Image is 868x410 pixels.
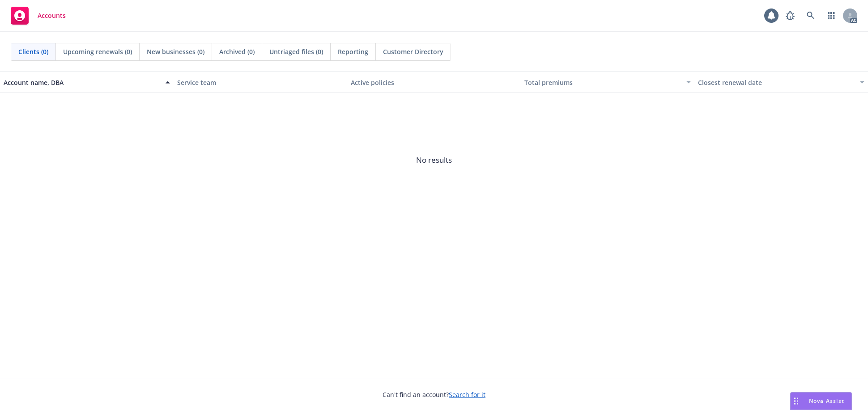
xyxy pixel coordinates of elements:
div: Active policies [351,78,517,87]
a: Report a Bug [781,7,799,25]
a: Search for it [449,390,485,399]
button: Service team [174,72,347,93]
a: Switch app [822,7,840,25]
span: Clients (0) [18,47,48,56]
div: Account name, DBA [4,78,160,87]
span: New businesses (0) [147,47,204,56]
button: Active policies [347,72,521,93]
span: Customer Directory [383,47,443,56]
span: Nova Assist [809,397,844,405]
button: Nova Assist [790,392,852,410]
span: Reporting [338,47,368,56]
button: Total premiums [521,72,694,93]
a: Accounts [7,3,69,28]
span: Archived (0) [219,47,255,56]
div: Closest renewal date [698,78,855,87]
button: Closest renewal date [694,72,868,93]
a: Search [802,7,820,25]
div: Drag to move [791,393,802,410]
div: Service team [177,78,344,87]
div: Total premiums [524,78,681,87]
span: Untriaged files (0) [269,47,323,56]
span: Upcoming renewals (0) [63,47,132,56]
span: Accounts [38,12,66,19]
span: Can't find an account? [383,390,485,399]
